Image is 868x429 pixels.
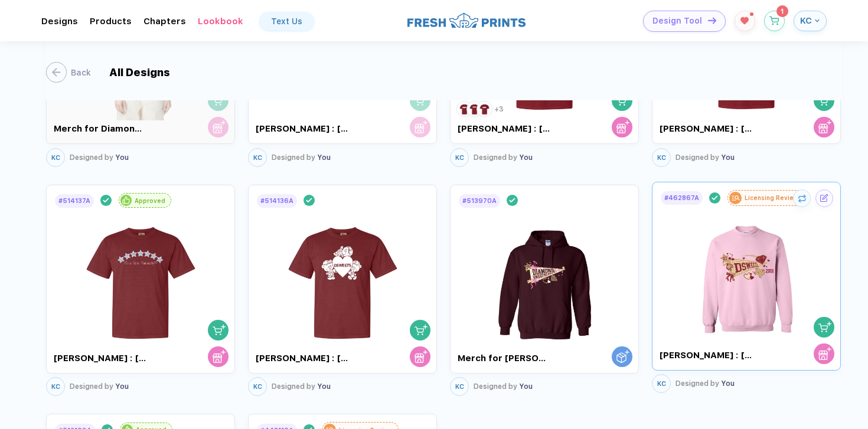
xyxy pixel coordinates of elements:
img: store cart [818,120,831,133]
span: Designed by [70,382,113,391]
button: shopping cart [814,317,834,338]
img: 3da8b1bf-84ea-4be8-8aab-d12552fb0893_nt_front_1756847843139.jpg [84,209,197,346]
div: Text Us [271,17,302,26]
div: You [272,382,331,391]
div: [PERSON_NAME] : [US_STATE][GEOGRAPHIC_DATA] [660,350,753,361]
img: store cart [213,120,226,133]
button: store cart [814,117,834,137]
div: # 514137A [58,197,90,205]
button: store cart [208,117,229,137]
button: KC [450,148,469,167]
div: You [70,382,129,391]
img: store cart [616,120,629,133]
div: Licensing Review [745,194,798,201]
button: store cart [612,117,632,137]
span: KC [657,154,666,162]
img: store cart [415,350,428,363]
span: Designed by [474,382,517,391]
div: Lookbook [198,16,243,27]
img: shopping cart [415,94,428,107]
img: shopping cart [213,323,226,336]
div: You [272,153,331,162]
button: KC [652,374,671,393]
div: # 513970A [462,197,497,205]
span: KC [51,154,60,162]
span: KC [253,154,262,162]
button: KC [652,148,671,167]
img: logo [407,11,526,30]
span: Designed by [272,382,315,391]
img: store cart [818,347,831,360]
span: KC [51,383,60,391]
span: 1 [781,8,784,15]
div: ProductsToggle dropdown menu [90,16,132,27]
img: 7d2dd47b-9b6c-4583-b07e-51917967b2c2_nt_front_1756842889306.jpg [286,209,399,346]
div: #462867ALicensing Reviewshopping cartstore cart [PERSON_NAME] : [US_STATE][GEOGRAPHIC_DATA]KCDesi... [652,182,842,399]
button: KC [794,11,827,31]
img: store cart [415,120,428,133]
div: #514136Ashopping cartstore cart [PERSON_NAME] : [US_STATE][GEOGRAPHIC_DATA]KCDesigned by You [248,182,438,399]
img: icon [708,17,716,24]
img: shopping cart [818,94,831,107]
div: # 514136A [260,197,293,205]
div: #513970AOrder with a Sales Rep Merch for [PERSON_NAME]KCDesigned by You [450,182,640,399]
div: DesignsToggle dropdown menu [41,16,78,27]
button: KC [248,377,267,396]
div: You [474,382,533,391]
span: KC [253,383,262,391]
button: store cart [410,117,430,137]
button: shopping cart [410,320,430,340]
img: 2 [468,103,481,115]
button: KC [248,148,267,167]
span: KC [800,15,812,26]
span: KC [455,154,464,162]
div: #514137AApprovedshopping cartstore cart [PERSON_NAME] : [US_STATE][GEOGRAPHIC_DATA]KCDesigned by You [46,182,236,399]
img: shopping cart [415,323,428,336]
img: 3 [478,103,491,115]
span: KC [657,380,666,388]
button: store cart [814,343,834,364]
button: store cart [208,346,229,367]
button: Design Toolicon [643,11,726,32]
button: shopping cart [612,90,632,111]
button: shopping cart [208,90,229,111]
div: You [676,379,735,388]
img: Order with a Sales Rep [616,350,629,363]
div: [PERSON_NAME] : [US_STATE][GEOGRAPHIC_DATA] [660,123,753,134]
div: [PERSON_NAME] : [US_STATE][GEOGRAPHIC_DATA] [256,353,350,363]
a: Text Us [259,12,314,31]
div: Merch for Diamond Sweethearts [54,123,148,134]
sup: 1 [776,5,788,17]
div: LookbookToggle dropdown menu chapters [198,16,243,27]
div: [PERSON_NAME] : [US_STATE][GEOGRAPHIC_DATA] [54,353,148,363]
div: You [70,153,129,162]
sup: 1 [750,12,753,16]
img: shopping cart [213,94,226,107]
div: Back [71,68,91,77]
img: store cart [213,350,226,363]
span: Designed by [70,153,113,162]
button: shopping cart [814,90,834,111]
button: KC [450,377,469,396]
button: KC [46,377,65,396]
img: shopping cart [818,320,831,333]
span: KC [455,383,464,391]
button: Back [46,62,91,83]
div: + 3 [494,105,504,113]
button: KC [46,148,65,167]
button: store cart [410,346,430,367]
div: You [474,153,533,162]
div: Merch for [PERSON_NAME] [458,353,552,363]
img: shopping cart [616,94,629,107]
span: Design Tool [652,16,702,26]
span: Designed by [676,153,719,162]
button: Order with a Sales Rep [612,346,632,367]
div: ChaptersToggle dropdown menu chapters [143,16,186,27]
div: # 462867A [664,194,699,202]
div: [PERSON_NAME] : [US_STATE][GEOGRAPHIC_DATA] [256,123,350,134]
button: shopping cart [410,90,430,111]
img: 1 [458,103,471,115]
span: Designed by [272,153,315,162]
img: b6a0d880-6086-49ad-ad77-0977d1c198c6_nt_front_1756834584669.jpg [690,207,802,343]
div: You [676,153,735,162]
